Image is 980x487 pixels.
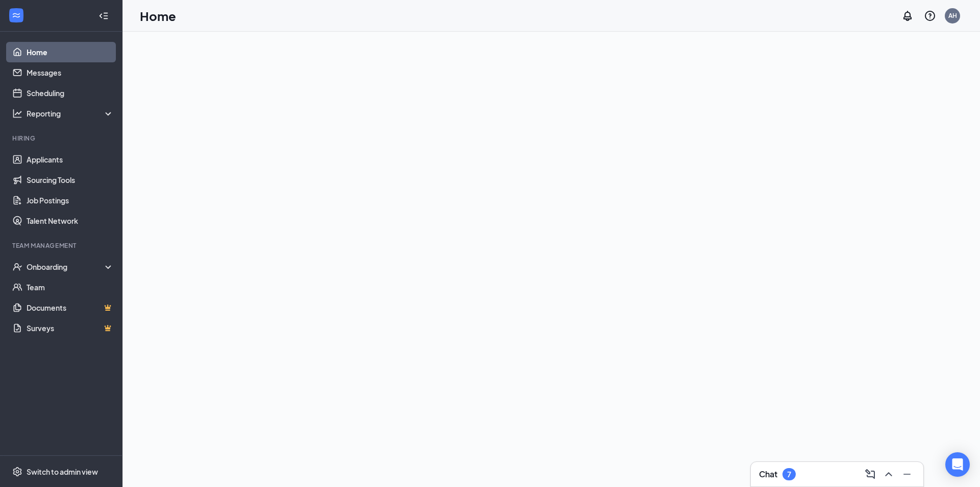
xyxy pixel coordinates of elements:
[27,211,114,231] a: Talent Network
[787,470,791,479] div: 7
[901,468,913,480] svg: Minimize
[27,170,114,190] a: Sourcing Tools
[901,10,914,22] svg: Notifications
[27,467,98,477] div: Switch to admin view
[945,452,970,477] div: Open Intercom Messenger
[27,42,114,62] a: Home
[883,468,895,480] svg: ChevronUp
[12,134,112,143] div: Hiring
[12,108,22,119] svg: Analysis
[862,466,878,482] button: ComposeMessage
[948,11,957,20] div: AH
[899,466,915,482] button: Minimize
[27,262,105,272] div: Onboarding
[27,108,114,119] div: Reporting
[864,468,876,480] svg: ComposeMessage
[759,469,777,480] h3: Chat
[12,241,112,250] div: Team Management
[27,318,114,338] a: SurveysCrown
[924,10,936,22] svg: QuestionInfo
[27,62,114,83] a: Messages
[140,7,176,25] h1: Home
[27,83,114,103] a: Scheduling
[27,297,114,318] a: DocumentsCrown
[11,10,21,20] svg: WorkstreamLogo
[12,262,22,272] svg: UserCheck
[27,277,114,297] a: Team
[880,466,897,482] button: ChevronUp
[27,149,114,170] a: Applicants
[12,467,22,477] svg: Settings
[99,11,109,21] svg: Collapse
[27,190,114,211] a: Job Postings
